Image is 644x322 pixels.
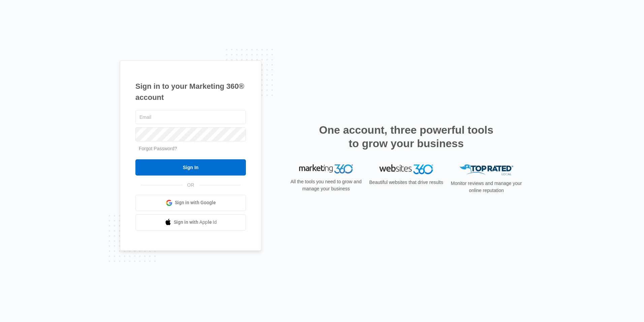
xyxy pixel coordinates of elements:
[368,179,444,186] p: Beautiful websites that drive results
[299,164,353,174] img: Marketing 360
[139,146,177,151] a: Forgot Password?
[317,123,495,150] h2: One account, three powerful tools to grow your business
[379,164,433,174] img: Websites 360
[449,180,524,194] p: Monitor reviews and manage your online reputation
[459,164,513,176] img: Top Rated Local
[135,214,246,231] a: Sign in with Apple Id
[288,178,364,192] p: All the tools you need to grow and manage your business
[183,182,199,189] span: OR
[174,219,217,226] span: Sign in with Apple Id
[135,81,246,103] h1: Sign in to your Marketing 360® account
[135,159,246,176] input: Sign In
[135,195,246,211] a: Sign in with Google
[175,199,216,206] span: Sign in with Google
[135,110,246,124] input: Email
